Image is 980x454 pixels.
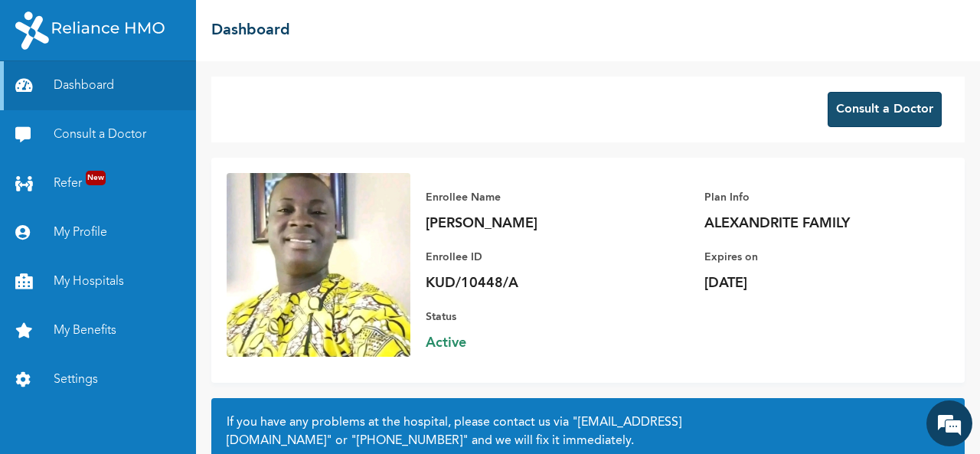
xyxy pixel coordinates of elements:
div: Navigation go back [17,84,40,107]
p: Enrollee ID [426,248,640,266]
span: Active [426,334,640,352]
span: We're online! [89,145,211,299]
img: RelianceHMO's Logo [15,11,165,50]
div: Minimize live chat window [251,8,288,44]
a: "[PHONE_NUMBER]" [351,435,469,447]
p: Expires on [704,248,919,266]
span: Conversation [8,403,150,413]
div: Chat with us now [103,86,280,106]
p: [DATE] [704,274,919,292]
p: KUD/10448/A [426,274,640,292]
div: FAQs [150,376,292,423]
p: Plan Info [704,188,919,207]
button: Consult a Doctor [828,92,942,127]
h2: Dashboard [211,19,290,42]
span: New [86,171,106,185]
img: d_794563401_company_1708531726252_794563401 [51,77,85,115]
p: ALEXANDRITE FAMILY [704,214,919,233]
textarea: Type your message and hit 'Enter' [8,322,292,376]
p: [PERSON_NAME] [426,214,640,233]
h2: If you have any problems at the hospital, please contact us via or and we will fix it immediately. [227,413,949,450]
p: Status [426,308,640,326]
img: Enrollee [227,173,410,357]
p: Enrollee Name [426,188,640,207]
